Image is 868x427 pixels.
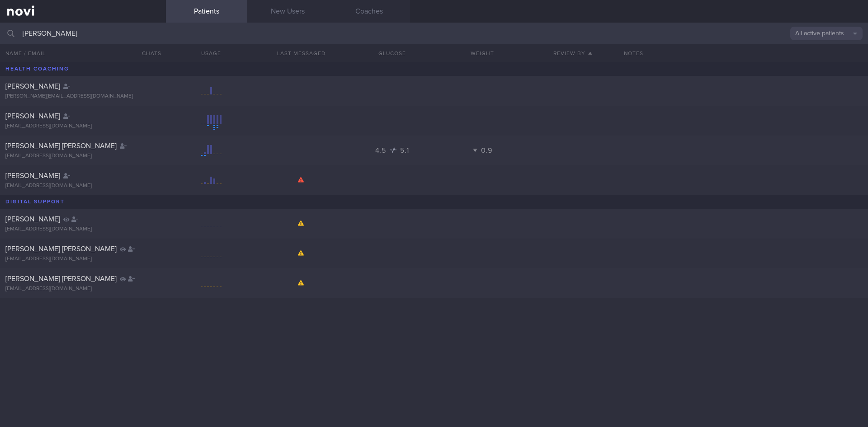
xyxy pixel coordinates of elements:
[5,83,60,90] span: [PERSON_NAME]
[5,183,160,189] div: [EMAIL_ADDRESS][DOMAIN_NAME]
[130,44,166,62] button: Chats
[5,216,60,223] span: [PERSON_NAME]
[375,147,388,154] span: 4.5
[5,142,117,150] span: [PERSON_NAME] [PERSON_NAME]
[166,44,256,62] div: Usage
[618,44,868,62] div: Notes
[790,27,863,40] button: All active patients
[5,153,160,160] div: [EMAIL_ADDRESS][DOMAIN_NAME]
[528,44,618,62] button: Review By
[5,172,60,179] span: [PERSON_NAME]
[5,226,160,233] div: [EMAIL_ADDRESS][DOMAIN_NAME]
[5,286,160,292] div: [EMAIL_ADDRESS][DOMAIN_NAME]
[5,245,117,253] span: [PERSON_NAME] [PERSON_NAME]
[256,44,347,62] button: Last Messaged
[437,44,528,62] button: Weight
[5,93,160,100] div: [PERSON_NAME][EMAIL_ADDRESS][DOMAIN_NAME]
[5,275,117,282] span: [PERSON_NAME] [PERSON_NAME]
[5,123,160,130] div: [EMAIL_ADDRESS][DOMAIN_NAME]
[5,256,160,263] div: [EMAIL_ADDRESS][DOMAIN_NAME]
[481,147,492,154] span: 0.9
[347,44,437,62] button: Glucose
[5,113,60,120] span: [PERSON_NAME]
[400,147,409,154] span: 5.1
